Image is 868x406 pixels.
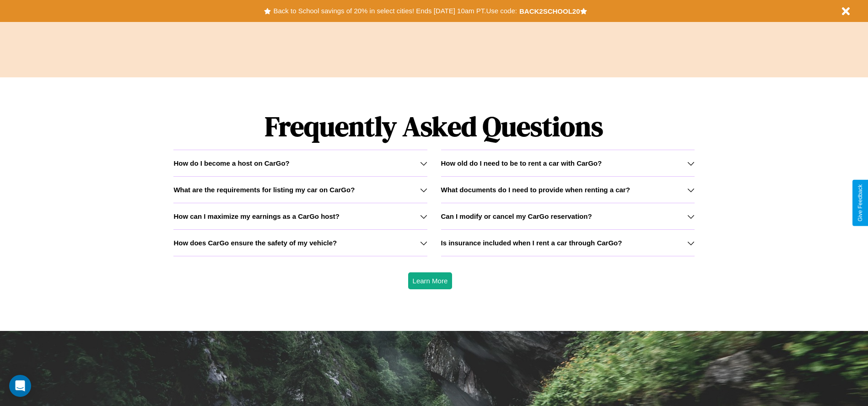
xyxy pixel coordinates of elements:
[173,186,355,194] h3: What are the requirements for listing my car on CarGo?
[271,5,519,17] button: Back to School savings of 20% in select cities! Ends [DATE] 10am PT.Use code:
[441,186,630,194] h3: What documents do I need to provide when renting a car?
[173,159,289,167] h3: How do I become a host on CarGo?
[857,184,863,222] div: Give Feedback
[9,375,31,397] div: Open Intercom Messenger
[173,239,337,247] h3: How does CarGo ensure the safety of my vehicle?
[173,212,340,220] h3: How can I maximize my earnings as a CarGo host?
[441,212,592,220] h3: Can I modify or cancel my CarGo reservation?
[408,272,453,289] button: Learn More
[173,103,694,150] h1: Frequently Asked Questions
[519,7,580,15] b: BACK2SCHOOL20
[441,239,622,247] h3: Is insurance included when I rent a car through CarGo?
[441,159,602,167] h3: How old do I need to be to rent a car with CarGo?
